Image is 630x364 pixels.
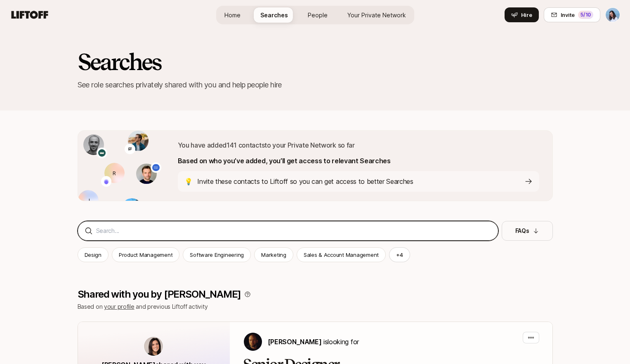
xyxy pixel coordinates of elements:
img: Wonderbly logo [98,149,106,157]
a: your profile [104,303,134,310]
p: Product Management [119,251,172,259]
p: Marketing [261,251,286,259]
p: is looking for [268,336,359,347]
input: Search... [96,226,491,236]
img: 1719855223490 [122,198,142,219]
button: Hire [505,7,539,22]
p: 💡 [184,176,193,187]
p: Shared with you by [PERSON_NAME] [78,289,241,300]
button: FAQs [502,221,553,241]
p: Based on who you’ve added, you’ll get access to relevant Searches [178,155,539,166]
p: Based on and previous Liftoff activity [78,302,553,312]
img: FARFETCH logo [126,146,134,153]
p: Design [85,251,101,259]
img: 1593770369984 [83,134,104,155]
p: Software Engineering [190,251,244,259]
img: 1731678981425 [128,131,149,151]
p: Sales & Account Management [304,251,379,259]
span: People [308,11,328,19]
button: Invite5/10 [544,7,600,22]
p: R [113,171,116,176]
button: +4 [389,247,410,262]
a: Home [218,7,247,23]
span: Hire [521,11,532,19]
span: [PERSON_NAME] [268,338,322,346]
p: You have added 141 contacts to your Private Network so far [178,140,539,150]
img: avatar-url [144,337,163,356]
a: Searches [254,7,295,23]
img: Rubber Studio logo [152,164,160,171]
h2: Searches [78,49,161,74]
p: J [87,198,90,203]
img: Fresha logo [103,178,110,185]
div: 5 /10 [578,11,593,19]
p: See role searches privately shared with you and help people hire [78,79,553,91]
span: Home [224,11,241,19]
a: Your Private Network [341,7,413,23]
span: Your Private Network [347,11,406,19]
img: 1708446683076 [136,164,157,184]
a: People [301,7,334,23]
span: Searches [260,11,288,19]
img: Nicholas Pattison [244,333,262,351]
p: FAQs [515,226,529,236]
p: Invite these contacts to Liftoff so you can get access to better Searches [197,176,413,187]
img: Dan Tase [606,8,620,22]
span: Invite [561,11,575,19]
